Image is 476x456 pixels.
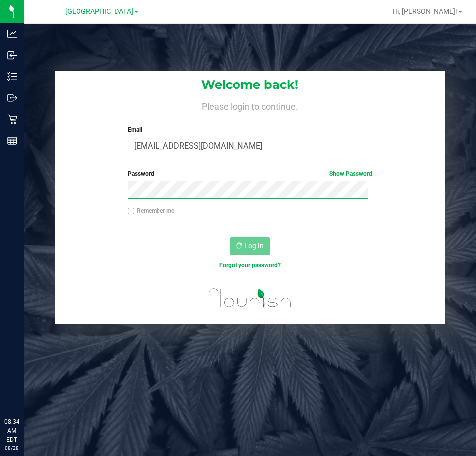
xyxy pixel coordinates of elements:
span: Password [128,170,154,177]
h1: Welcome back! [55,78,444,91]
a: Show Password [329,170,372,177]
p: 08:34 AM EDT [4,417,19,444]
inline-svg: Outbound [7,93,17,103]
inline-svg: Retail [7,114,17,124]
span: [GEOGRAPHIC_DATA] [65,7,133,16]
input: Remember me [128,208,135,215]
button: Log In [230,237,270,255]
img: flourish_logo.svg [201,280,299,316]
label: Email [128,125,372,134]
inline-svg: Analytics [7,29,17,39]
h4: Please login to continue. [55,99,444,111]
span: Log In [244,242,264,250]
inline-svg: Inbound [7,50,17,60]
a: Forgot your password? [219,262,281,269]
inline-svg: Inventory [7,72,17,81]
inline-svg: Reports [7,136,17,146]
p: 08/28 [4,444,19,452]
label: Remember me [128,206,174,215]
span: Hi, [PERSON_NAME]! [393,7,457,15]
